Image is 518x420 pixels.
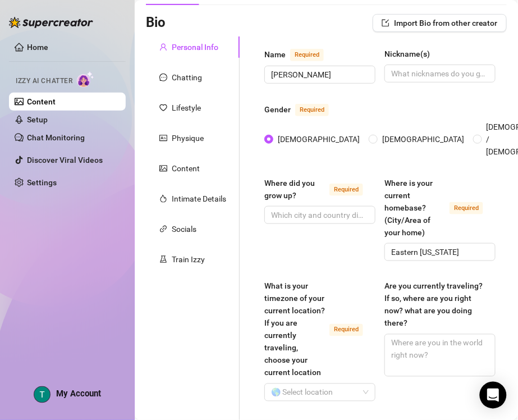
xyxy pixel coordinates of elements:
[159,165,167,172] span: picture
[384,48,430,60] div: Nickname(s)
[172,132,204,144] div: Physique
[27,178,57,187] a: Settings
[295,104,329,116] span: Required
[27,133,85,142] a: Chat Monitoring
[34,387,50,403] img: ACg8ocIjxxhmi44scYXRGpAe6LCcnMPDjS_2w6ck2itLCKPzCPteJg=s96-c
[159,195,167,203] span: fire
[264,282,325,377] span: What is your timezone of your current location? If you are currently traveling, choose your curre...
[172,223,196,235] div: Socials
[264,177,325,202] div: Where did you grow up?
[159,255,167,263] span: experiment
[271,209,366,221] input: Where did you grow up?
[264,48,286,61] div: Name
[159,74,167,81] span: message
[172,102,201,114] div: Lifestyle
[27,115,48,124] a: Setup
[394,19,498,28] span: Import Bio from other creator
[329,324,363,336] span: Required
[384,48,438,60] label: Nickname(s)
[382,19,389,27] span: import
[391,67,487,80] input: Nickname(s)
[264,177,375,202] label: Where did you grow up?
[56,389,101,399] span: My Account
[77,71,94,88] img: AI Chatter
[271,69,366,81] input: Name
[16,76,72,86] span: Izzy AI Chatter
[480,382,507,409] div: Open Intercom Messenger
[172,71,202,84] div: Chatting
[264,48,336,61] label: Name
[172,253,205,266] div: Train Izzy
[146,14,166,32] h3: Bio
[264,103,341,116] label: Gender
[159,43,167,51] span: user
[373,14,507,32] button: Import Bio from other creator
[273,133,364,145] span: [DEMOGRAPHIC_DATA]
[384,177,445,239] div: Where is your current homebase? (City/Area of your home)
[172,162,200,175] div: Content
[27,156,103,165] a: Discover Viral Videos
[264,103,291,116] div: Gender
[384,177,496,239] label: Where is your current homebase? (City/Area of your home)
[391,246,487,258] input: Where is your current homebase? (City/Area of your home)
[384,282,483,328] span: Are you currently traveling? If so, where are you right now? what are you doing there?
[9,17,93,28] img: logo-BBDzfeDw.svg
[450,202,483,214] span: Required
[159,104,167,112] span: heart
[172,41,218,53] div: Personal Info
[172,193,226,205] div: Intimate Details
[290,49,324,61] span: Required
[27,43,48,52] a: Home
[329,184,363,196] span: Required
[159,134,167,142] span: idcard
[159,225,167,233] span: link
[378,133,469,145] span: [DEMOGRAPHIC_DATA]
[27,97,56,106] a: Content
